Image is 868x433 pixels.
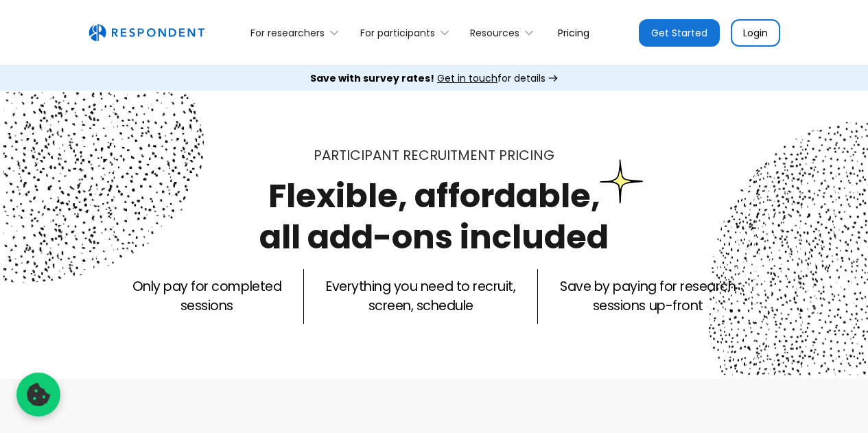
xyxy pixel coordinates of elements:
[731,19,780,47] a: Login
[326,277,515,316] p: Everything you need to recruit, screen, schedule
[259,173,609,260] h1: Flexible, affordable, all add-ons included
[462,16,547,49] div: Resources
[547,16,600,49] a: Pricing
[470,26,519,40] div: Resources
[132,277,281,316] p: Only pay for completed sessions
[89,24,204,42] a: home
[360,26,435,40] div: For participants
[310,71,434,85] strong: Save with survey rates!
[314,145,495,165] span: Participant recruitment
[560,277,736,316] p: Save by paying for research sessions up-front
[243,16,352,49] div: For researchers
[437,71,497,85] span: Get in touch
[250,26,325,40] div: For researchers
[499,145,554,165] span: PRICING
[639,19,720,47] a: Get Started
[89,24,204,42] img: Untitled UI logotext
[352,16,462,49] div: For participants
[310,71,546,85] div: for details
